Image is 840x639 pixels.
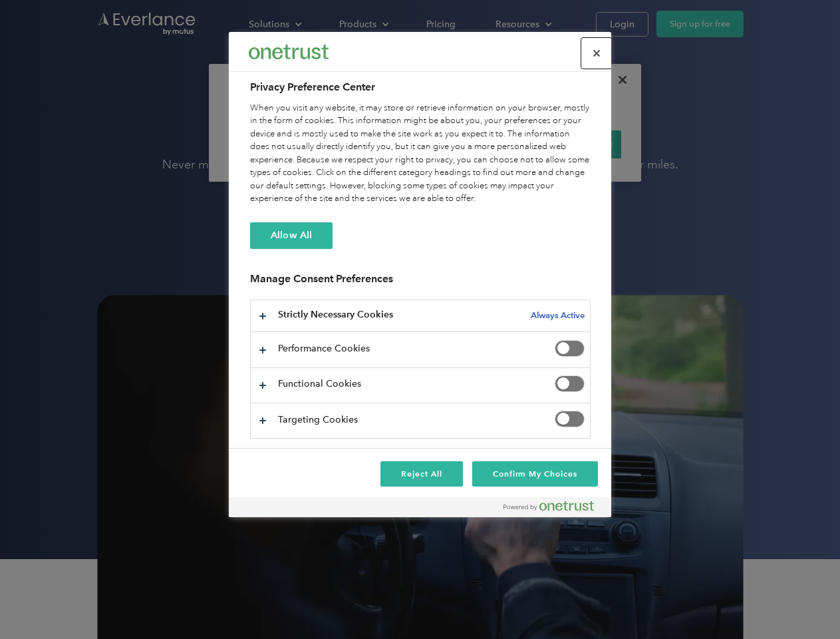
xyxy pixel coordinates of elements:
h3: Manage Consent Preferences [250,272,591,293]
div: Privacy Preference Center [229,32,611,517]
div: When you visit any website, it may store or retrieve information on your browser, mostly in the f... [250,102,591,206]
div: Everlance [249,39,329,65]
h2: Privacy Preference Center [250,79,591,95]
img: Everlance [249,45,329,59]
div: Preference center [229,32,611,517]
img: Powered by OneTrust Opens in a new Tab [503,501,594,511]
button: Reject All [380,461,463,487]
button: Allow All [250,222,333,249]
a: Powered by OneTrust Opens in a new Tab [503,501,605,517]
button: Confirm My Choices [472,461,598,487]
button: Close [582,39,611,68]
